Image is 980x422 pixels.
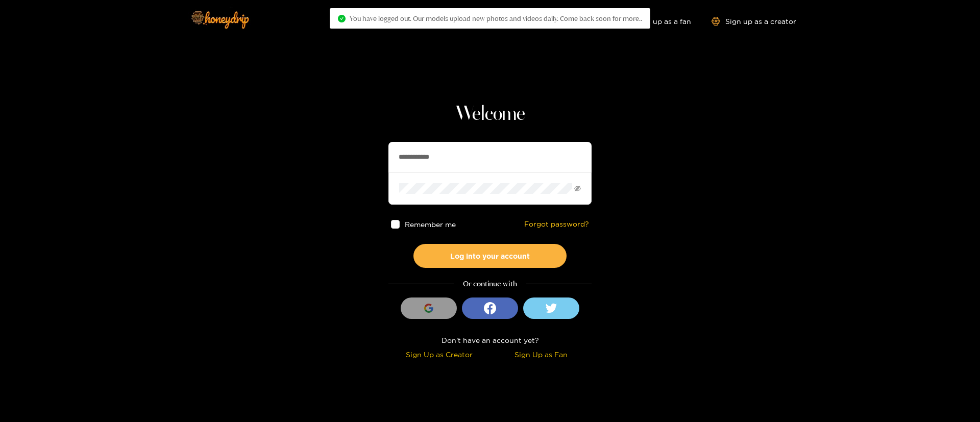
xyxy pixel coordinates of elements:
span: Remember me [405,220,456,228]
div: Sign Up as Creator [391,349,487,360]
div: Or continue with [388,278,592,290]
span: check-circle [338,15,346,22]
h1: Welcome [388,102,592,127]
div: Sign Up as Fan [493,349,589,360]
a: Forgot password? [524,220,589,229]
span: eye-invisible [574,185,581,192]
a: Sign up as a creator [712,17,796,26]
span: You have logged out. Our models upload new photos and videos daily. Come back soon for more.. [350,14,642,22]
div: Don't have an account yet? [388,334,592,346]
button: Log into your account [413,244,567,268]
a: Sign up as a fan [621,17,691,26]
